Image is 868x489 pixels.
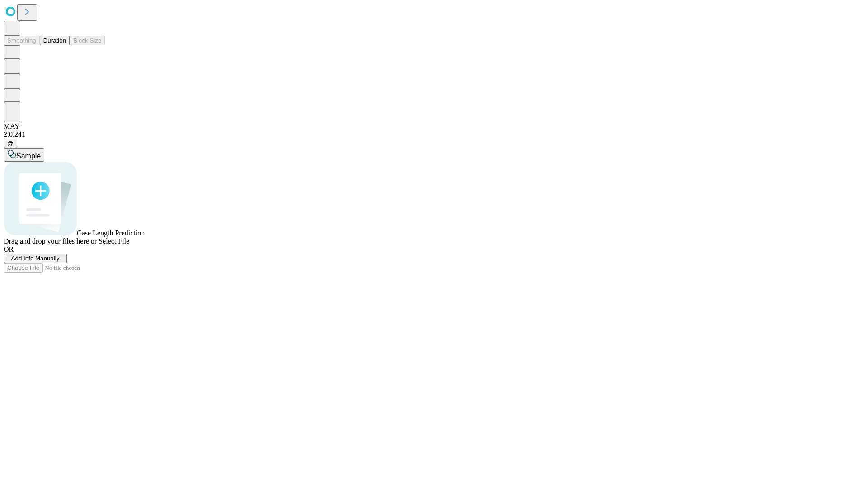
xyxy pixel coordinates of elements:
[4,237,97,245] span: Drag and drop your files here or
[77,229,145,237] span: Case Length Prediction
[99,237,129,245] span: Select File
[7,140,14,147] span: @
[4,148,44,162] button: Sample
[4,254,67,263] button: Add Info Manually
[11,255,60,262] span: Add Info Manually
[40,36,70,45] button: Duration
[4,36,40,45] button: Smoothing
[4,245,14,253] span: OR
[4,122,864,130] div: MAY
[16,152,41,160] span: Sample
[70,36,105,45] button: Block Size
[4,130,864,139] div: 2.0.241
[4,139,17,148] button: @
